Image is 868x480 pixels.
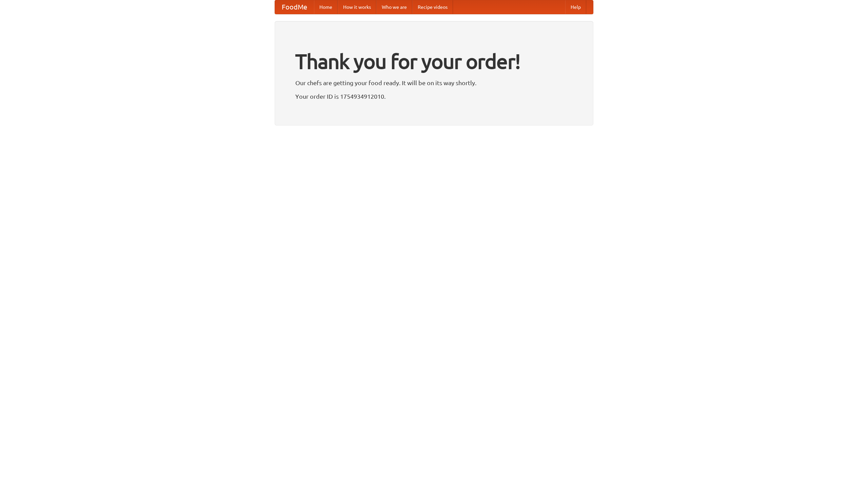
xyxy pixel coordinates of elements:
a: Recipe videos [412,0,453,14]
h1: Thank you for your order! [295,45,573,78]
p: Our chefs are getting your food ready. It will be on its way shortly. [295,78,573,88]
a: How it works [338,0,376,14]
a: Who we are [376,0,412,14]
a: Help [565,0,586,14]
p: Your order ID is 1754934912010. [295,91,573,101]
a: Home [314,0,338,14]
a: FoodMe [275,0,314,14]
